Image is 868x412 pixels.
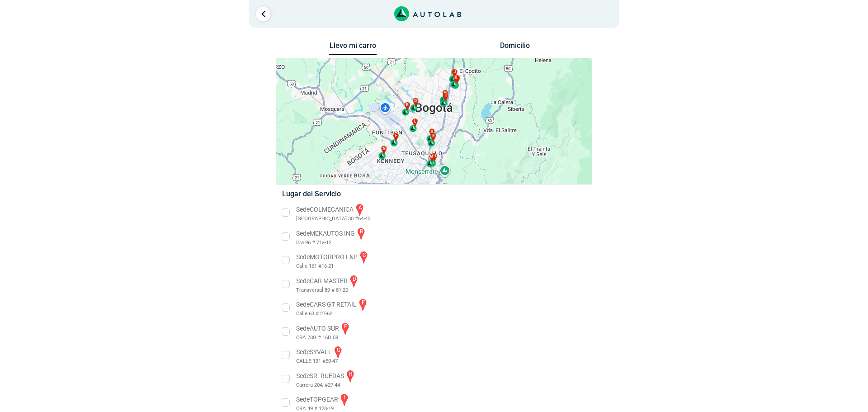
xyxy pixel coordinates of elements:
[432,133,434,139] span: e
[395,133,397,139] span: f
[414,118,416,125] span: l
[455,75,458,81] span: k
[444,90,447,96] span: g
[282,189,585,198] h5: Lugar del Servicio
[394,9,462,18] a: Link al sitio de autolab
[382,146,385,152] span: n
[430,129,433,135] span: a
[433,153,436,160] span: h
[406,102,409,109] span: b
[445,93,447,99] span: i
[256,7,270,21] a: Ir al paso anterior
[414,98,417,104] span: d
[491,41,539,54] button: Domicilio
[454,69,456,76] span: j
[329,41,377,55] button: Llevo mi carro
[429,154,433,160] span: m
